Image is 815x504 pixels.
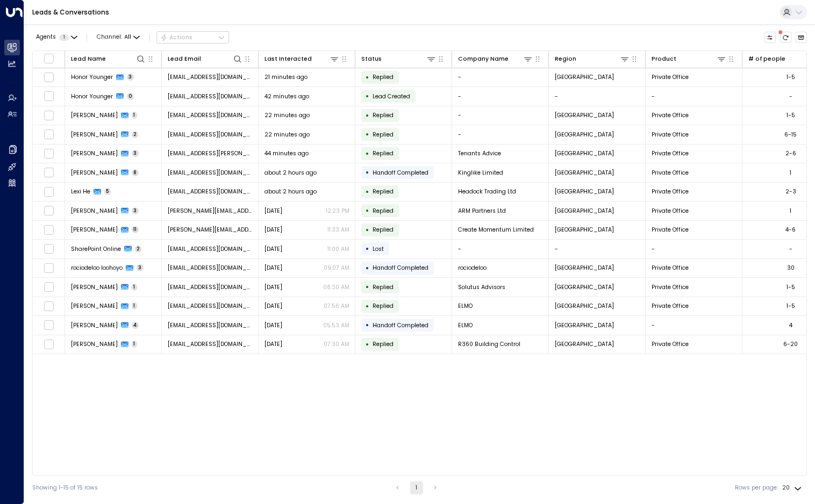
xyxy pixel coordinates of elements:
[555,54,630,64] div: Region
[168,169,253,177] span: thana@kinglikeconcierge.com
[160,34,193,41] div: Actions
[168,245,253,253] span: no-reply@sharepointonline.com
[44,225,54,235] span: Toggle select row
[168,111,253,119] span: aohorne9@gmail.com
[71,54,146,64] div: Lead Name
[366,185,369,199] div: •
[71,54,106,64] div: Lead Name
[264,302,282,310] span: Yesterday
[452,125,549,144] td: -
[452,240,549,258] td: -
[71,264,123,272] span: rociodeloo loohoyo
[652,149,689,157] span: Private Office
[71,73,113,81] span: Honor Younger
[373,111,394,119] span: Replied
[458,302,473,310] span: ELMO
[132,207,139,214] span: 3
[787,283,795,291] div: 1-5
[168,207,253,215] span: alexander.mignone@gmail.com
[555,264,614,272] span: London
[137,264,144,271] span: 3
[785,226,796,234] div: 4-6
[391,481,442,494] nav: pagination navigation
[44,110,54,120] span: Toggle select row
[264,111,310,119] span: 22 minutes ago
[652,302,689,310] span: Private Office
[132,169,139,176] span: 8
[327,226,349,234] p: 11:33 AM
[366,70,369,84] div: •
[785,149,796,157] div: 2-6
[71,207,118,215] span: Alexander Mignone
[264,73,308,81] span: 21 minutes ago
[458,54,509,64] div: Company Name
[452,87,549,106] td: -
[652,340,689,348] span: Private Office
[104,188,111,195] span: 5
[71,92,113,100] span: Honor Younger
[71,340,118,348] span: Martin Smith
[410,481,423,494] button: page 1
[168,226,253,234] span: amelia.coll@create-momentum.co.uk
[124,34,131,40] span: All
[264,54,340,64] div: Last Interacted
[44,263,54,273] span: Toggle select row
[366,223,369,237] div: •
[327,245,349,253] p: 11:00 AM
[555,340,614,348] span: London
[452,68,549,87] td: -
[646,240,742,258] td: -
[94,32,143,43] button: Channel:All
[452,106,549,125] td: -
[789,92,792,100] div: -
[59,34,69,41] span: 1
[156,31,229,44] button: Actions
[555,188,614,196] span: London
[264,340,282,348] span: Yesterday
[652,207,689,215] span: Private Office
[735,484,778,492] label: Rows per page:
[366,299,369,313] div: •
[132,131,139,138] span: 2
[366,280,369,294] div: •
[549,87,646,106] td: -
[168,283,253,291] span: gwilson@solutus.co.uk
[366,337,369,351] div: •
[264,131,310,139] span: 22 minutes ago
[44,53,54,63] span: Toggle select all
[366,127,369,141] div: •
[44,320,54,330] span: Toggle select row
[555,169,614,177] span: London
[458,264,487,272] span: rociodeloo
[44,129,54,140] span: Toggle select row
[264,207,282,215] span: Yesterday
[71,245,121,253] span: SharePoint Online
[323,321,349,329] p: 05:53 AM
[32,8,109,17] a: Leads & Conversations
[132,322,139,329] span: 4
[168,54,243,64] div: Lead Email
[373,245,384,253] span: Lost
[373,226,394,234] span: Replied
[324,264,349,272] p: 09:07 AM
[790,169,791,177] div: 1
[652,111,689,119] span: Private Office
[361,54,382,64] div: Status
[652,188,689,196] span: Private Office
[652,283,689,291] span: Private Office
[366,89,369,103] div: •
[646,316,742,335] td: -
[373,73,394,81] span: Replied
[555,302,614,310] span: London
[787,111,795,119] div: 1-5
[790,207,791,215] div: 1
[555,207,614,215] span: London
[264,245,282,253] span: Yesterday
[789,321,792,329] div: 4
[748,54,785,64] div: # of people
[156,31,229,44] div: Button group with a nested menu
[264,188,317,196] span: about 2 hours ago
[555,149,614,157] span: London
[361,54,437,64] div: Status
[789,245,792,253] div: -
